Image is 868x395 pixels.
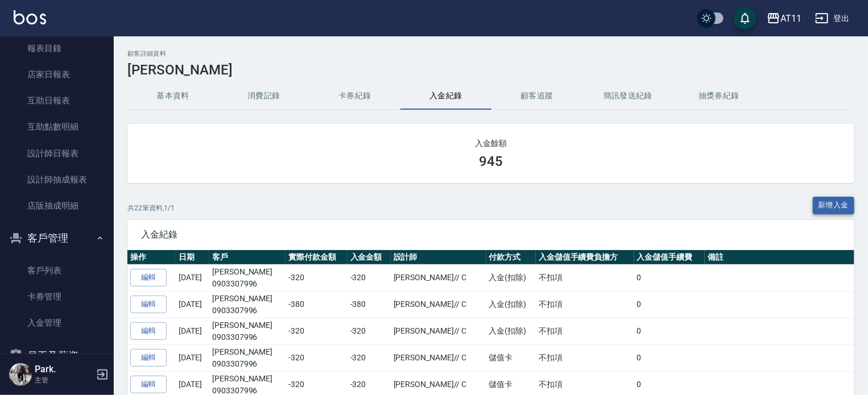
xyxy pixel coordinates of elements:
p: 主管 [35,375,93,385]
td: 0 [634,264,705,291]
th: 日期 [176,250,209,265]
p: 共 22 筆資料, 1 / 1 [127,203,175,213]
a: 互助日報表 [5,88,109,114]
button: 顧客追蹤 [491,82,582,110]
button: 員工及薪資 [5,341,109,371]
button: 卡券紀錄 [309,82,400,110]
td: 入金(扣除) [486,291,536,318]
td: 不扣項 [536,318,634,344]
th: 客戶 [209,250,286,265]
td: [PERSON_NAME] [209,291,286,318]
button: 客戶管理 [5,223,109,253]
h2: 入金餘額 [141,138,841,149]
a: 報表目錄 [5,35,109,61]
a: 店販抽成明細 [5,193,109,219]
button: 新增入金 [813,197,855,214]
th: 付款方式 [486,250,536,265]
a: 卡券管理 [5,284,109,310]
p: 0903307996 [212,358,283,370]
th: 實際付款金額 [286,250,347,265]
td: 不扣項 [536,291,634,318]
td: 0 [634,344,705,371]
td: [DATE] [176,344,209,371]
th: 入金儲值手續費負擔方 [536,250,634,265]
button: save [734,7,757,30]
div: AT11 [780,11,801,26]
td: [PERSON_NAME]/ / C [391,291,486,318]
p: 0903307996 [212,331,283,343]
td: 不扣項 [536,264,634,291]
h2: 顧客詳細資料 [127,50,854,57]
img: Logo [14,10,46,24]
a: 入金管理 [5,310,109,336]
td: [DATE] [176,318,209,344]
a: 設計師抽成報表 [5,167,109,193]
a: 編輯 [130,349,167,367]
a: 編輯 [130,376,167,393]
th: 入金金額 [348,250,391,265]
td: [PERSON_NAME] [209,264,286,291]
a: 互助點數明細 [5,114,109,140]
td: -320 [286,264,347,291]
td: 0 [634,318,705,344]
td: [DATE] [176,264,209,291]
button: 登出 [811,8,854,29]
a: 編輯 [130,269,167,286]
a: 店家日報表 [5,61,109,88]
button: 簡訊發送紀錄 [582,82,673,110]
a: 編輯 [130,322,167,340]
a: 編輯 [130,296,167,313]
button: AT11 [762,7,806,30]
a: 設計師日報表 [5,140,109,167]
td: [DATE] [176,291,209,318]
h5: Park. [35,364,93,375]
td: 入金(扣除) [486,264,536,291]
th: 設計師 [391,250,486,265]
td: 儲值卡 [486,344,536,371]
td: [PERSON_NAME] [209,318,286,344]
td: -320 [286,318,347,344]
img: Person [9,363,32,386]
td: -320 [348,344,391,371]
td: [PERSON_NAME]/ / C [391,318,486,344]
td: -380 [348,291,391,318]
th: 操作 [127,250,176,265]
button: 抽獎券紀錄 [673,82,764,110]
td: 不扣項 [536,344,634,371]
td: [PERSON_NAME]/ / C [391,264,486,291]
td: 入金(扣除) [486,318,536,344]
td: -380 [286,291,347,318]
td: -320 [348,264,391,291]
button: 入金紀錄 [400,82,491,110]
h3: 945 [479,153,503,169]
span: 入金紀錄 [141,229,841,240]
td: [PERSON_NAME]/ / C [391,344,486,371]
td: [PERSON_NAME] [209,344,286,371]
a: 客戶列表 [5,257,109,284]
th: 備註 [705,250,854,265]
p: 0903307996 [212,305,283,317]
p: 0903307996 [212,278,283,290]
td: -320 [286,344,347,371]
button: 消費記錄 [218,82,309,110]
th: 入金儲值手續費 [634,250,705,265]
td: 0 [634,291,705,318]
td: -320 [348,318,391,344]
button: 基本資料 [127,82,218,110]
h3: [PERSON_NAME] [127,62,854,78]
